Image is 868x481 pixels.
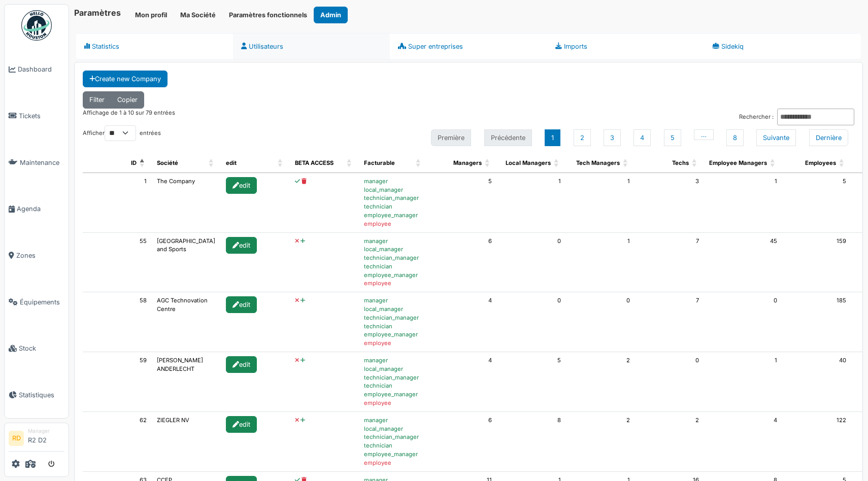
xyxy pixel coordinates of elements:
[152,173,221,233] td: The Company
[566,412,635,472] td: 2
[19,390,64,400] span: Statistiques
[5,372,69,419] a: Statistiques
[83,292,152,352] td: 58
[314,7,348,23] button: Admin
[5,186,69,232] a: Agenda
[226,159,237,166] span: edit
[83,173,152,233] td: 1
[209,154,215,173] span: Société: Activate to sort
[576,159,620,166] span: translation missing: fr.user.tech_managers
[547,33,704,60] a: Imports
[226,416,257,433] div: edit
[76,33,233,60] a: Statistics
[364,254,423,262] div: technician_manager
[226,296,257,313] div: edit
[74,8,121,18] h6: Paramètres
[364,390,423,399] div: employee_manager
[128,7,174,23] button: Mon profil
[5,46,69,93] a: Dashboard
[704,33,861,60] a: Sidekiq
[805,159,836,166] span: translation missing: fr.user.employees
[756,129,796,146] button: Next
[364,279,423,288] div: employee
[117,96,138,104] span: Copier
[364,425,423,433] div: local_manager
[226,356,257,373] div: edit
[152,233,221,293] td: [GEOGRAPHIC_DATA] and Sports
[782,352,851,412] td: 40
[704,292,782,352] td: 0
[623,154,629,173] span: Tech Managers: Activate to sort
[364,262,423,271] div: technician
[664,129,681,146] button: 5
[497,233,566,293] td: 0
[566,233,635,293] td: 1
[83,233,152,293] td: 55
[692,154,698,173] span: Techs: Activate to sort
[416,154,422,173] span: Facturable: Activate to sort
[5,139,69,186] a: Maintenance
[157,159,178,166] span: Société
[635,412,704,472] td: 2
[19,343,64,353] span: Stock
[506,159,551,166] span: translation missing: fr.user.local_managers
[364,305,423,314] div: local_manager
[295,159,333,166] span: BETA ACCESS
[364,373,423,382] div: technician_manager
[428,412,497,472] td: 6
[545,129,560,146] button: 1
[111,91,144,108] button: Copier
[83,352,152,412] td: 59
[5,279,69,325] a: Équipements
[364,296,423,305] div: manager
[364,271,423,280] div: employee_manager
[364,441,423,450] div: technician
[566,352,635,412] td: 2
[347,154,353,173] span: BETA ACCESS: Activate to sort
[497,352,566,412] td: 5
[704,352,782,412] td: 1
[704,173,782,233] td: 1
[428,233,497,293] td: 6
[131,159,137,166] span: ID
[428,292,497,352] td: 4
[5,325,69,372] a: Stock
[364,211,423,220] div: employee_manager
[782,233,851,293] td: 159
[364,245,423,254] div: local_manager
[364,177,423,186] div: manager
[635,292,704,352] td: 7
[9,427,64,452] a: RD ManagerR2 D2
[152,352,221,412] td: [PERSON_NAME] ANDERLECHT
[83,71,168,87] a: Create new Company
[497,412,566,472] td: 8
[364,399,423,407] div: employee
[5,232,69,279] a: Zones
[152,412,221,472] td: ZIEGLER NV
[5,93,69,140] a: Tickets
[174,7,222,23] a: Ma Société
[704,412,782,472] td: 4
[233,33,390,60] a: Utilisateurs
[16,251,64,260] span: Zones
[226,241,259,248] a: edit
[105,125,136,141] select: Afficherentrées
[364,159,395,166] span: Facturable
[364,416,423,425] div: manager
[782,292,851,352] td: 185
[226,177,257,194] div: edit
[635,173,704,233] td: 3
[364,237,423,246] div: manager
[704,233,782,293] td: 45
[364,220,423,228] div: employee
[152,292,221,352] td: AGC Technovation Centre
[83,125,161,141] label: Afficher entrées
[21,10,52,41] img: Badge_color-CXgf-gQk.svg
[574,129,591,146] button: 2
[89,96,105,104] span: Filter
[222,7,314,23] button: Paramètres fonctionnels
[18,64,64,74] span: Dashboard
